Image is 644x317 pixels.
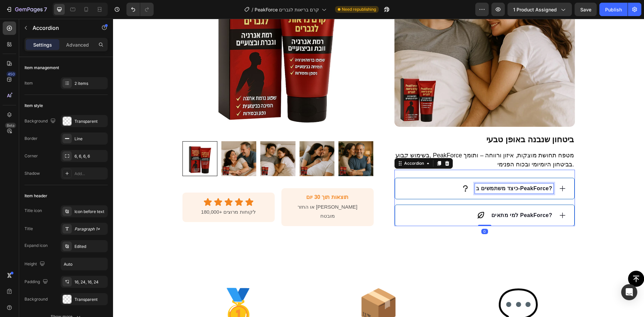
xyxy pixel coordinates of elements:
div: 450 [6,71,16,77]
h2: Rich Text Editor. Editing area: main [281,115,462,126]
button: 7 [3,3,50,16]
strong: ביטחון שנבנה באופן טבעי [373,116,461,125]
div: Border [24,136,38,142]
div: Corner [24,153,38,159]
strong: למי מתאים PeakForce? [378,194,439,199]
button: Publish [599,3,628,16]
div: Open Intercom Messenger [621,284,637,300]
span: / [252,6,253,13]
div: Rich Text Editor. Editing area: main [281,131,462,151]
div: Item style [24,103,43,109]
span: Save [580,7,591,12]
strong: כיצד משתמשים ב-PeakForce? [363,167,439,172]
p: Accordion [33,24,90,32]
div: Height [24,260,46,269]
div: Add... [74,171,106,177]
div: 16, 24, 16, 24 [74,279,106,285]
div: Rich Text Editor. Editing area: main [377,192,440,202]
div: Beta [5,123,16,128]
span: 1 product assigned [513,6,557,13]
div: 2 items [74,81,106,87]
div: Line [74,136,106,142]
div: Transparent [74,118,106,124]
p: Advanced [66,41,89,48]
input: Auto [61,258,107,270]
div: Item management [24,65,59,71]
h2: תוצאות תוך 30 יום [178,174,251,183]
div: Publish [605,6,622,13]
div: Transparent [74,297,106,303]
div: Rich Text Editor. Editing area: main [362,165,440,175]
div: Item header [24,193,47,199]
div: Padding [24,277,49,286]
div: Background [24,296,48,302]
p: בשימוש קבוע, PeakForce מטפח תחושת מוצקות, איזון ורווחה – ותומך בביטחון היומיומי ובכוח הפנימי. [282,132,461,150]
div: Shadow [24,170,40,176]
div: 6, 6, 6, 6 [74,153,106,159]
p: 7 [44,5,47,13]
div: Background [24,117,57,126]
p: או החזר [PERSON_NAME] מובטח [179,183,250,202]
div: Edited [74,244,106,250]
button: Save [575,3,597,16]
div: Accordion [290,142,312,148]
iframe: Design area [113,19,644,317]
p: Settings [33,41,52,48]
span: PeakForce קרם בריאות לגברים [255,6,319,13]
div: Icon before text [74,209,106,215]
div: Title icon [24,208,42,214]
div: Paragraph 1* [74,226,106,232]
div: Title [24,226,33,232]
p: ⁠⁠⁠⁠⁠⁠⁠ [282,115,461,126]
div: 0 [368,210,375,215]
div: Undo/Redo [126,3,154,16]
div: Item [24,80,33,86]
span: Need republishing [342,6,376,12]
div: Expand icon [24,243,48,249]
button: 1 product assigned [507,3,572,16]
